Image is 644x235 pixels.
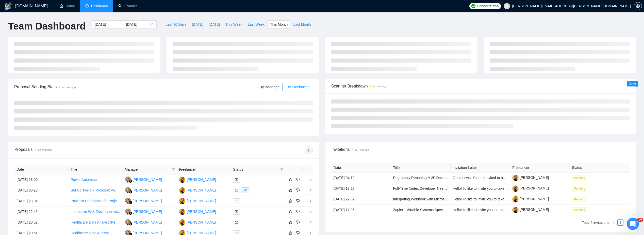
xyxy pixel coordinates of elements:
th: Date [14,165,69,174]
a: VZ[PERSON_NAME] [125,209,162,213]
span: mail [235,178,238,181]
div: [PERSON_NAME] [187,177,216,182]
img: FA [179,177,185,183]
span: By manager [260,85,279,89]
td: [DATE] 17:25 [332,205,391,215]
th: Date [332,163,391,173]
span: user [505,4,509,8]
span: filter [279,166,284,173]
td: [DATE] 00:20 [14,185,69,196]
div: [PERSON_NAME] [187,187,216,193]
span: Pending [572,197,587,202]
span: Status [233,167,278,172]
button: dislike [295,198,301,204]
span: Last Week [248,22,265,27]
a: setting [634,4,642,8]
td: [DATE] 04:12 [332,173,391,183]
span: dislike [296,178,300,182]
button: like [287,198,293,204]
li: 1 [617,219,623,226]
span: Scanner Breakdown [331,83,630,89]
a: VZ[PERSON_NAME] [125,177,162,181]
span: dislike [296,220,300,224]
span: filter [171,166,176,173]
td: [DATE] 22:52 [332,194,391,205]
span: filter [172,168,175,171]
span: [DATE] [209,22,220,27]
button: dislike [295,219,301,225]
img: gigradar-bm.png [129,190,132,194]
td: Healthcare Data Analyst (Pediatric Outpatient Clinics) [69,217,123,228]
button: like [287,177,293,183]
td: Regulatory Reporting MVP Development on Microsoft Power Platform [391,173,451,183]
td: Power Automate [69,174,123,185]
span: Pending [572,207,587,213]
img: VZ [125,177,131,183]
span: like [289,210,292,214]
img: upwork-logo.png [471,4,475,8]
a: homeHome [60,4,75,8]
img: VZ [125,187,131,194]
td: PowerBI Dashboard for Project Tracking [69,196,123,207]
img: FA [179,198,185,204]
time: an hour ago [38,149,52,151]
span: like [289,188,292,192]
span: mail [235,221,238,224]
td: Full-Time Nintex Developer Needed for 3-Month Project [391,183,451,194]
span: dislike [296,231,300,235]
span: dislike [296,199,300,203]
span: dashboard [85,4,89,8]
span: This Month [270,22,288,27]
button: left [611,219,617,226]
a: FA[PERSON_NAME] [179,220,216,224]
span: like [289,220,292,224]
a: VZ[PERSON_NAME] [125,231,162,235]
a: Pending [572,176,589,180]
a: FA[PERSON_NAME] [179,231,216,235]
span: filter [280,168,283,171]
iframe: Intercom live chat [627,218,639,230]
th: Title [69,165,123,174]
div: [PERSON_NAME] [133,187,162,193]
div: [PERSON_NAME] [133,219,162,225]
img: FA [179,209,185,215]
a: [PERSON_NAME] [512,208,549,212]
button: dislike [295,209,301,215]
span: New [629,82,636,86]
button: like [287,209,293,215]
div: [PERSON_NAME] [187,219,216,225]
button: [DATE] [206,20,223,28]
span: left [613,221,616,224]
span: Connects: [477,3,492,9]
span: Invitations [332,146,630,153]
span: message [235,189,238,192]
img: VZ [125,209,131,215]
span: right [305,221,312,224]
span: mail [235,231,238,234]
a: FA[PERSON_NAME] [179,209,216,213]
button: dislike [295,177,301,183]
span: Manager [125,167,170,172]
a: [PERSON_NAME] [512,175,549,180]
a: Pending [572,208,589,212]
button: Last 30 Days [163,20,189,28]
h1: Team Dashboard [8,20,86,32]
span: Pending [572,186,587,192]
a: Healthcare Data Analyst [71,231,109,235]
a: Integrating Webhook with Microsoft Teams Webinar and Creation of Lead in D365 Marketing App [393,197,545,201]
td: Zapier + Airtable Systems Specialist (with web app potential) for Social Connection / Games Business [391,205,451,215]
img: c1zlvMqSrkmzVc7NA4ndqb8iVzXZFSOeow8FUDfjqAZWtEkfLPlTI_paiGKZaTzoQK [512,185,519,192]
img: gigradar-bm.png [129,222,132,226]
th: Status [570,163,630,173]
a: VZ[PERSON_NAME] [125,199,162,203]
td: Set Up Twilio + Microsoft Power Automate SMS + Email Workflow for Investor Communications [69,185,123,196]
li: Total 4 invitations [582,219,609,226]
time: an hour ago [62,86,76,89]
a: VZ[PERSON_NAME] [125,220,162,224]
div: Proposals [14,146,163,154]
span: like [289,178,292,182]
span: Pending [572,175,587,181]
th: Freelancer [177,165,231,174]
button: right [623,219,630,226]
li: Next Page [623,219,630,226]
